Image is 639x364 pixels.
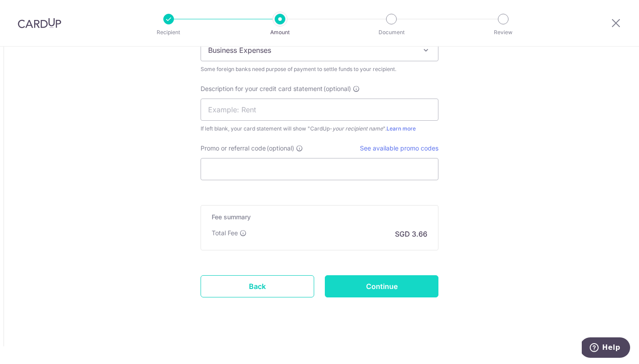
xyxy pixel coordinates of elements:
span: Business Expenses [201,40,438,61]
p: Recipient [136,28,201,37]
p: Total Fee [212,229,238,237]
p: Document [359,28,424,37]
input: Example: Rent [201,99,438,121]
span: (optional) [267,144,294,153]
span: (optional) [323,84,351,93]
p: SGD 3.66 [395,229,427,239]
i: your recipient name [332,125,383,132]
a: See available promo codes [360,144,438,152]
iframe: Opens a widget where you can find more information [582,337,630,360]
div: If left blank, your card statement will show "CardUp- ". [201,124,438,133]
div: Some foreign banks need purpose of payment to settle funds to your recipient. [201,65,438,74]
a: Learn more [387,125,416,132]
span: Promo or referral code [201,144,266,153]
input: Continue [325,275,438,297]
p: Amount [247,28,313,37]
span: Description for your credit card statement [201,84,323,93]
p: Review [470,28,536,37]
h5: Fee summary [212,213,427,222]
img: CardUp [18,18,61,28]
span: Business Expenses [201,39,438,61]
a: Back [201,275,314,297]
